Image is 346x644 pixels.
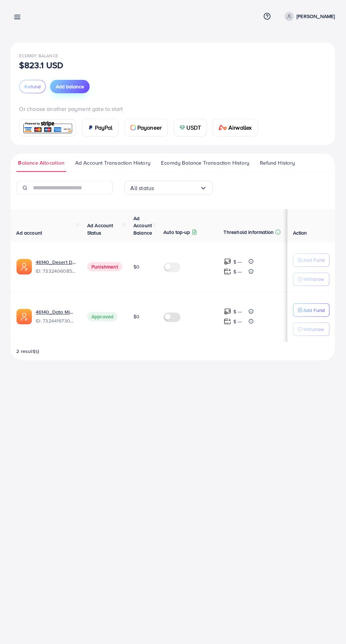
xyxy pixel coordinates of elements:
a: 46140_Desert Deals_1707208851286 [36,259,76,266]
span: Action [293,230,307,237]
a: 46140_Data Minds Ad Account_1705349398119 [36,309,76,316]
div: <span class='underline'>46140_Data Minds Ad Account_1705349398119</span></br>7324419730704596994 [36,309,76,325]
p: Add Fund [303,256,324,265]
span: All status [131,183,154,194]
span: PayPal [95,124,113,133]
button: Refund [20,81,46,94]
span: Ad Account Status [88,223,114,237]
span: Refund History [260,160,295,168]
span: ID: 7324419730704596994 [36,318,76,325]
p: $823.1 USD [20,62,64,70]
img: top-up amount [224,259,231,266]
img: top-up amount [224,268,231,276]
p: $ --- [233,258,242,267]
button: Withdraw [293,323,329,336]
img: card [88,126,94,131]
div: Search for option [125,182,213,196]
span: ID: 7332406085762301953 [36,268,76,275]
img: card [131,126,136,131]
button: Add balance [50,81,90,94]
a: cardUSDT [174,120,207,137]
p: $ --- [233,268,242,277]
span: Airwallex [228,124,252,133]
button: Add Fund [293,304,329,317]
a: [PERSON_NAME] [282,13,335,22]
a: cardPayoneer [125,120,168,137]
img: card [219,126,227,131]
input: Search for option [154,183,200,194]
span: Refund [25,84,41,91]
p: $ --- [233,308,242,317]
p: $ --- [233,318,242,326]
span: $0 [134,264,140,271]
p: Withdraw [303,276,323,284]
p: Or choose another payment gate to start [20,106,326,114]
p: Add Fund [303,306,324,315]
p: Threshold information [224,229,274,237]
img: top-up amount [224,318,231,326]
span: Balance Allocation [19,160,65,168]
button: Add Fund [293,254,329,267]
a: card [20,120,77,137]
span: Ecomdy Balance [20,54,58,60]
img: ic-ads-acc.e4c84228.svg [17,260,32,275]
span: Approved [88,313,118,322]
p: Auto top-up [164,229,190,237]
span: USDT [187,124,201,133]
span: Add balance [56,84,84,91]
span: Ad Account Transaction History [76,160,151,168]
img: card [180,126,185,131]
span: Payoneer [138,124,162,133]
span: 2 result(s) [17,348,40,355]
span: Ecomdy Balance Transaction History [161,160,249,168]
p: [PERSON_NAME] [297,13,335,22]
button: Withdraw [293,273,329,286]
img: ic-ads-acc.e4c84228.svg [17,309,32,325]
span: $0 [134,314,140,321]
a: cardPayPal [82,120,119,137]
span: Ad account [17,230,43,237]
img: card [22,121,74,136]
img: top-up amount [224,308,231,316]
span: Ad Account Balance [134,215,153,237]
iframe: Chat [316,612,341,639]
div: <span class='underline'>46140_Desert Deals_1707208851286</span></br>7332406085762301953 [36,259,76,276]
a: cardAirwallex [213,120,258,137]
p: Withdraw [303,325,323,334]
span: Punishment [88,263,123,272]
